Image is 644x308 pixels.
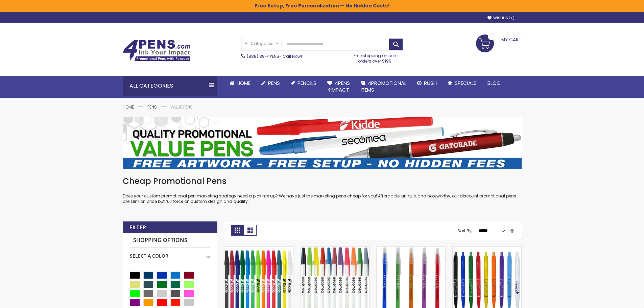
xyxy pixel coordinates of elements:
span: All Categories [245,41,279,46]
a: Pens [147,104,157,110]
a: 4Pens4impact [322,76,355,98]
strong: Grid [231,225,244,236]
div: All Categories [123,76,217,96]
img: Value Pens [123,117,522,169]
strong: Value Pens [170,104,193,110]
strong: Shopping Options [130,233,210,248]
a: Pencils [285,76,322,91]
a: Blog [482,76,506,91]
a: (888) 88-4PENS [247,53,279,59]
span: 4PROMOTIONAL ITEMS [361,79,406,93]
img: 4Pens Custom Pens and Promotional Products [123,40,190,61]
span: Blog [487,79,501,87]
span: - Call Now! [247,53,302,59]
span: Pens [268,79,280,87]
div: Free shipping on pen orders over $199 [347,50,403,64]
a: Home [123,104,134,110]
a: Rush [412,76,442,91]
a: Belfast Translucent Value Stick Pen [377,246,445,252]
a: Pens [256,76,285,91]
a: Belfast B Value Stick Pen [224,246,293,252]
h1: Cheap Promotional Pens [123,176,522,187]
a: Home [224,76,256,91]
a: 4PROMOTIONALITEMS [355,76,412,98]
span: Rush [424,79,437,87]
a: Specials [442,76,482,91]
span: Specials [455,79,477,87]
label: Sort By [457,228,472,233]
strong: Filter [129,224,146,231]
div: Does your custom promotional pen marketing strategy need a pick me up? We have just the marketing... [123,176,522,205]
span: Home [237,79,251,87]
span: Pencils [297,79,316,87]
a: All Categories [241,38,282,49]
a: Wishlist [487,16,515,21]
span: 4Pens 4impact [327,79,350,93]
a: Belfast Value Stick Pen [301,246,369,252]
div: Select A Color [130,248,210,259]
a: Custom Cambria Plastic Retractable Ballpoint Pen - Monochromatic Body Color [453,246,521,252]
